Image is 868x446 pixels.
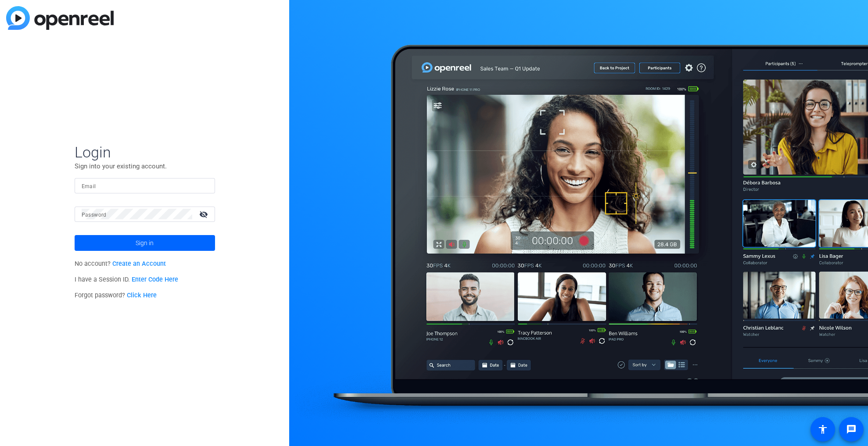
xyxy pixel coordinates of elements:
[75,143,215,161] span: Login
[75,235,215,251] button: Sign in
[82,180,208,191] input: Enter Email Address
[194,208,215,221] mat-icon: visibility_off
[112,260,166,268] a: Create an Account
[6,6,114,30] img: blue-gradient.svg
[846,424,857,435] mat-icon: message
[127,292,157,299] a: Click Here
[818,424,828,435] mat-icon: accessibility
[75,292,157,299] span: Forgot password?
[136,232,154,254] span: Sign in
[82,212,107,218] mat-label: Password
[132,276,178,283] a: Enter Code Here
[75,161,215,171] p: Sign into your existing account.
[75,260,166,268] span: No account?
[82,183,96,189] mat-label: Email
[75,276,179,283] span: I have a Session ID.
